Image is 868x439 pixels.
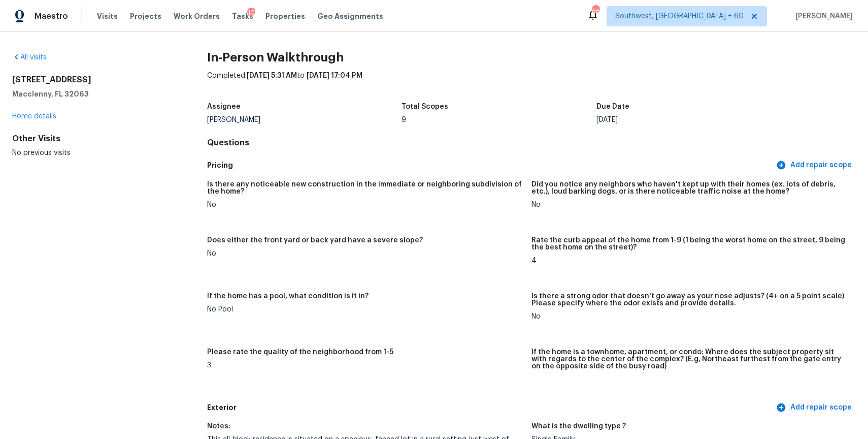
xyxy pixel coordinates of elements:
[207,402,774,413] h5: Exterior
[531,237,848,251] h5: Rate the curb appeal of the home from 1-9 (1 being the worst home on the street, 9 being the best...
[531,423,626,430] h5: What is the dwelling type ?
[531,257,848,264] div: 4
[778,159,852,172] span: Add repair scope
[207,138,856,148] h4: Questions
[130,11,161,21] span: Projects
[207,160,774,171] h5: Pricing
[207,52,856,62] h2: In-Person Walkthrough
[12,75,175,85] h2: [STREET_ADDRESS]
[531,181,848,195] h5: Did you notice any neighbors who haven't kept up with their homes (ex. lots of debris, etc.), lou...
[207,423,230,430] h5: Notes:
[531,201,848,208] div: No
[592,6,599,16] div: 661
[531,293,848,307] h5: Is there a strong odor that doesn't go away as your nose adjusts? (4+ on a 5 point scale) Please ...
[791,11,853,21] span: [PERSON_NAME]
[12,54,47,61] a: All visits
[778,401,852,414] span: Add repair scope
[207,362,523,369] div: 3
[531,313,848,320] div: No
[207,201,523,208] div: No
[402,116,596,123] div: 9
[207,181,523,195] h5: Is there any noticeable new construction in the immediate or neighboring subdivision of the home?
[207,293,369,300] h5: If the home has a pool, what condition is it in?
[207,250,523,257] div: No
[12,113,56,120] a: Home details
[402,103,448,110] h5: Total Scopes
[207,71,856,97] div: Completed: to
[207,103,241,110] h5: Assignee
[307,72,362,79] span: [DATE] 17:04 PM
[207,306,523,313] div: No Pool
[35,11,68,21] span: Maestro
[596,116,791,123] div: [DATE]
[174,11,220,21] span: Work Orders
[596,103,629,110] h5: Due Date
[531,349,848,370] h5: If the home is a townhome, apartment, or condo: Where does the subject property sit with regards ...
[265,11,305,21] span: Properties
[12,149,71,156] span: No previous visits
[774,156,856,175] button: Add repair scope
[207,349,393,356] h5: Please rate the quality of the neighborhood from 1-5
[97,11,118,21] span: Visits
[615,11,744,21] span: Southwest, [GEOGRAPHIC_DATA] + 60
[247,8,255,18] div: 10
[232,13,253,20] span: Tasks
[774,398,856,417] button: Add repair scope
[207,237,423,244] h5: Does either the front yard or back yard have a severe slope?
[12,89,175,99] h5: Macclenny, FL 32063
[247,72,297,79] span: [DATE] 5:31 AM
[12,134,175,144] div: Other Visits
[207,116,402,123] div: [PERSON_NAME]
[317,11,383,21] span: Geo Assignments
